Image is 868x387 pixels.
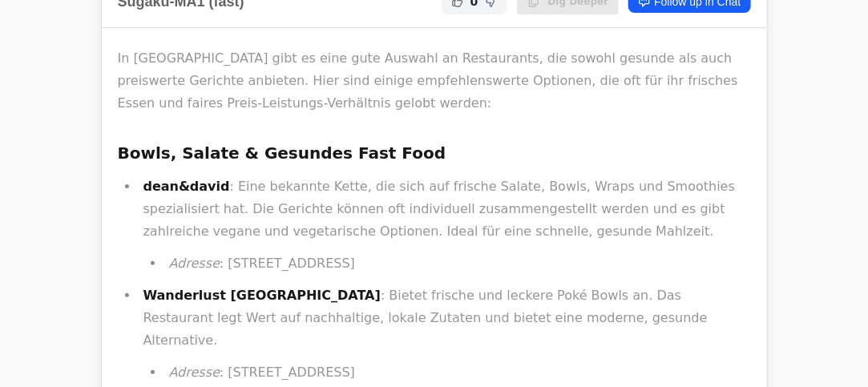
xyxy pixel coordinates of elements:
[169,365,220,380] em: Adresse
[139,175,751,275] li: : Eine bekannte Kette, die sich auf frische Salate, Bowls, Wraps und Smoothies spezialisiert hat....
[169,256,220,271] em: Adresse
[164,361,751,384] li: : [STREET_ADDRESS]
[139,284,751,384] li: : Bietet frische und leckere Poké Bowls an. Das Restaurant legt Wert auf nachhaltige, lokale Zuta...
[118,140,751,166] h3: Bowls, Salate & Gesundes Fast Food
[118,47,751,115] p: In [GEOGRAPHIC_DATA] gibt es eine gute Auswahl an Restaurants, die sowohl gesunde als auch preisw...
[143,179,230,194] strong: dean&david
[164,252,751,275] li: : [STREET_ADDRESS]
[143,288,382,303] strong: Wanderlust [GEOGRAPHIC_DATA]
